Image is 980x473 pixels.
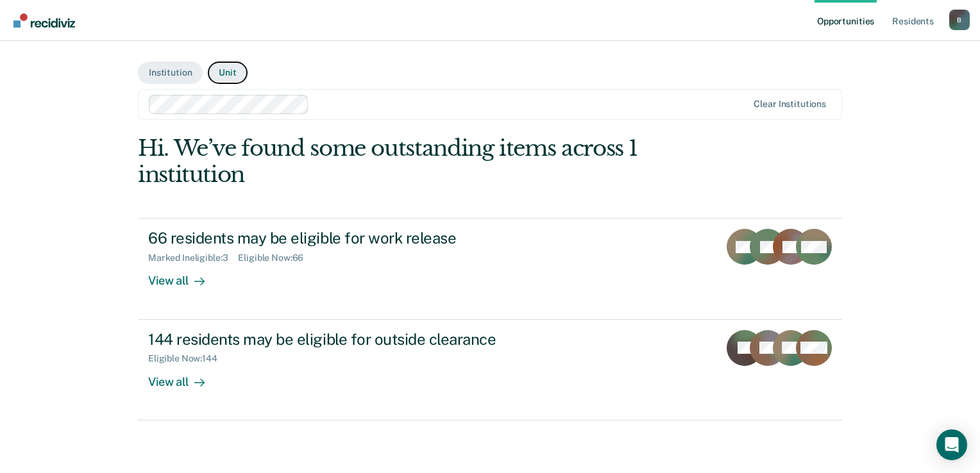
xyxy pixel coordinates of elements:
[138,135,701,188] div: Hi. We’ve found some outstanding items across 1 institution
[148,263,220,288] div: View all
[949,10,970,30] div: B
[754,99,826,110] div: Clear institutions
[148,253,238,263] div: Marked Ineligible : 3
[949,10,970,30] button: Profile dropdown button
[238,253,314,263] div: Eligible Now : 66
[148,353,228,364] div: Eligible Now : 144
[148,330,598,349] div: 144 residents may be eligible for outside clearance
[148,364,220,389] div: View all
[138,62,203,84] button: Institution
[138,320,842,420] a: 144 residents may be eligible for outside clearanceEligible Now:144View all
[138,218,842,319] a: 66 residents may be eligible for work releaseMarked Ineligible:3Eligible Now:66View all
[208,62,247,84] button: Unit
[13,13,75,28] img: Recidiviz
[148,229,598,247] div: 66 residents may be eligible for work release
[936,429,967,460] div: Open Intercom Messenger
